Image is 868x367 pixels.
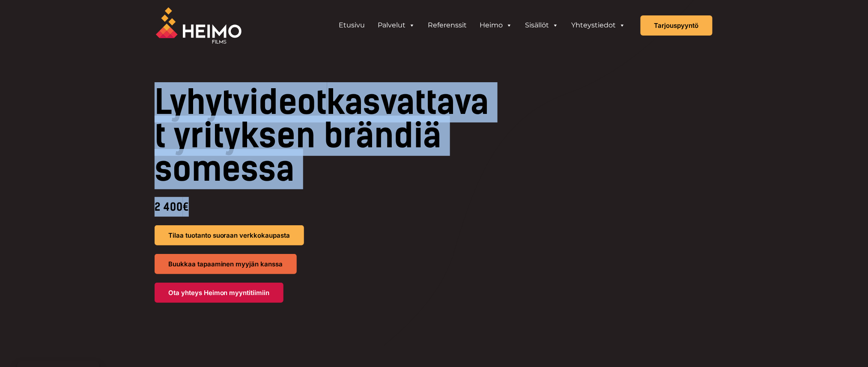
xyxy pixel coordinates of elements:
span: Tilaa tuotanto suoraan verkkokaupasta [168,232,290,239]
a: Referenssit [422,17,474,34]
a: Buukkaa tapaaminen myyjän kanssa [155,254,297,274]
span: Lyhytvideot [155,82,327,122]
h1: kasvattavat yrityksen brändiä somessa [155,86,492,186]
a: Palvelut [372,17,422,34]
a: Tarjouspyyntö [641,15,713,36]
div: 2 400 [155,197,492,217]
span: Buukkaa tapaaminen myyjän kanssa [168,261,283,267]
a: Heimo [474,17,519,34]
a: Sisällöt [519,17,565,34]
a: Tilaa tuotanto suoraan verkkokaupasta [155,225,304,245]
a: Ota yhteys Heimon myyntitiimiin [155,283,283,303]
a: Etusivu [333,17,372,34]
span: € [183,200,189,213]
a: Yhteystiedot [565,17,632,34]
span: Ota yhteys Heimon myyntitiimiin [168,289,270,296]
aside: Header Widget 1 [328,17,636,34]
img: Heimo Filmsin logo [156,7,242,44]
